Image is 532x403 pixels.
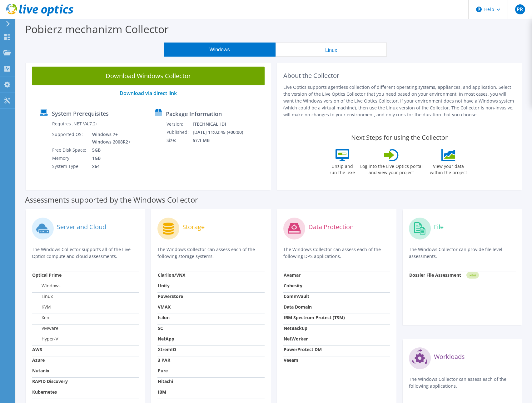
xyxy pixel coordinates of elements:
[32,246,139,260] p: The Windows Collector supports all of the Live Optics compute and cloud assessments.
[158,368,168,374] strong: Pure
[360,161,423,176] label: Log into the Live Optics portal and view your project
[328,161,357,176] label: Unzip and run the .exe
[158,357,170,363] strong: 3 PAR
[25,22,169,36] label: Pobierz mechanizm Collector
[32,325,58,331] label: VMware
[158,389,166,395] strong: IBM
[409,376,516,390] p: The Windows Collector can assess each of the following applications.
[52,162,87,170] td: System Type:
[87,130,132,146] td: Windows 7+ Windows 2008R2+
[409,272,461,278] strong: Dossier File Assessment
[87,154,132,162] td: 1GB
[158,283,170,289] strong: Unity
[182,224,205,230] label: Storage
[57,224,106,230] label: Server and Cloud
[284,304,312,310] strong: Data Domain
[192,136,251,144] td: 57.1 MB
[158,325,163,331] strong: SC
[192,128,251,136] td: [DATE] 11:02:45 (+00:00)
[87,146,132,154] td: 5GB
[476,7,482,12] svg: \n
[52,130,87,146] td: Supported OS:
[283,246,390,260] p: The Windows Collector can assess each of the following DPS applications.
[32,272,62,278] strong: Optical Prime
[157,246,264,260] p: The Windows Collector can assess each of the following storage systems.
[32,336,58,342] label: Hyper-V
[276,43,387,57] button: Linux
[158,304,171,310] strong: VMAX
[52,110,109,117] label: System Prerequisites
[32,283,61,289] label: Windows
[434,224,444,230] label: File
[434,354,465,360] label: Workloads
[52,154,87,162] td: Memory:
[158,346,176,352] strong: XtremIO
[32,378,68,384] strong: RAPID Discovery
[166,120,192,128] td: Version:
[308,224,354,230] label: Data Protection
[515,4,525,14] span: PR
[192,120,251,128] td: [TECHNICAL_ID]
[351,134,448,141] label: Next Steps for using the Collector
[284,315,345,320] strong: IBM Spectrum Protect (TSM)
[166,128,192,136] td: Published:
[284,346,322,352] strong: PowerProtect DM
[87,162,132,170] td: x64
[120,90,177,97] a: Download via direct link
[409,246,516,260] p: The Windows Collector can provide file level assessments.
[426,161,471,176] label: View your data within the project
[166,111,222,117] label: Package Information
[284,283,302,289] strong: Cohesity
[32,368,49,374] strong: Nutanix
[284,272,301,278] strong: Avamar
[158,315,170,320] strong: Isilon
[32,357,45,363] strong: Azure
[32,67,265,85] a: Download Windows Collector
[158,272,185,278] strong: Clariion/VNX
[32,315,49,321] label: Xen
[164,43,276,57] button: Windows
[469,274,475,277] tspan: NEW!
[52,146,87,154] td: Free Disk Space:
[284,336,308,342] strong: NetWorker
[32,389,57,395] strong: Kubernetes
[32,346,42,352] strong: AWS
[283,84,516,118] p: Live Optics supports agentless collection of different operating systems, appliances, and applica...
[166,136,192,144] td: Size:
[284,325,307,331] strong: NetBackup
[284,293,309,299] strong: CommVault
[158,378,173,384] strong: Hitachi
[25,197,198,203] label: Assessments supported by the Windows Collector
[158,293,183,299] strong: PowerStore
[32,304,51,310] label: KVM
[32,293,53,300] label: Linux
[52,121,98,127] label: Requires .NET V4.7.2+
[158,336,174,342] strong: NetApp
[284,357,298,363] strong: Veeam
[283,72,516,79] h2: About the Collector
